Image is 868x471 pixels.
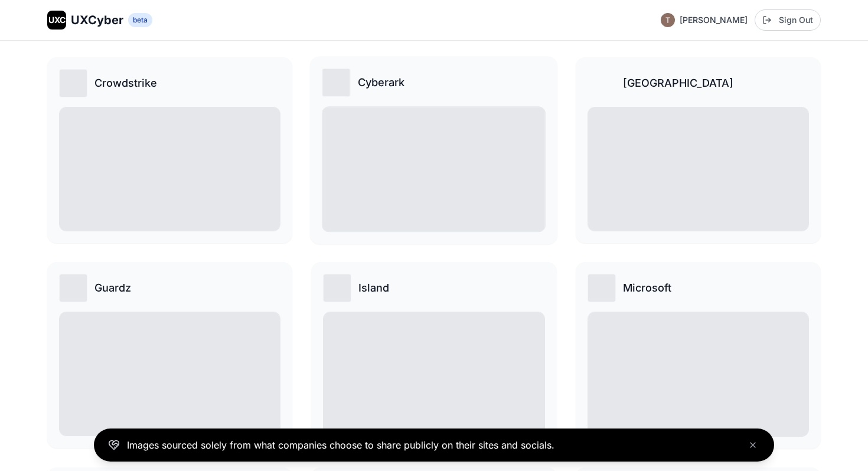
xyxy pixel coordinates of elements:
[47,11,152,30] a: UXCUXCyberbeta
[311,57,556,243] a: Cyberark logoCyberarkCyberark gallery
[623,75,733,91] h3: [GEOGRAPHIC_DATA]
[94,75,157,91] h3: Crowdstrike
[127,438,554,452] p: Images sourced solely from what companies choose to share publicly on their sites and socials.
[358,74,405,91] h3: Cyberark
[661,13,675,27] img: Profile
[71,12,123,28] span: UXCyber
[755,9,821,31] button: Sign Out
[623,280,671,296] h3: Microsoft
[128,13,152,27] span: beta
[47,57,292,243] a: Crowdstrike logoCrowdstrikeCrowdstrike gallery
[576,57,821,243] a: [GEOGRAPHIC_DATA]Cyberhaven gallery
[576,262,821,448] a: Microsoft logoMicrosoftMicrosoft gallery
[48,14,66,26] span: UXC
[47,262,292,448] a: Guardz logoGuardzGuardz gallery
[680,14,748,26] span: [PERSON_NAME]
[311,262,556,448] a: Island logoIslandIsland gallery
[746,438,760,452] button: Close banner
[94,280,131,296] h3: Guardz
[358,280,389,296] h3: Island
